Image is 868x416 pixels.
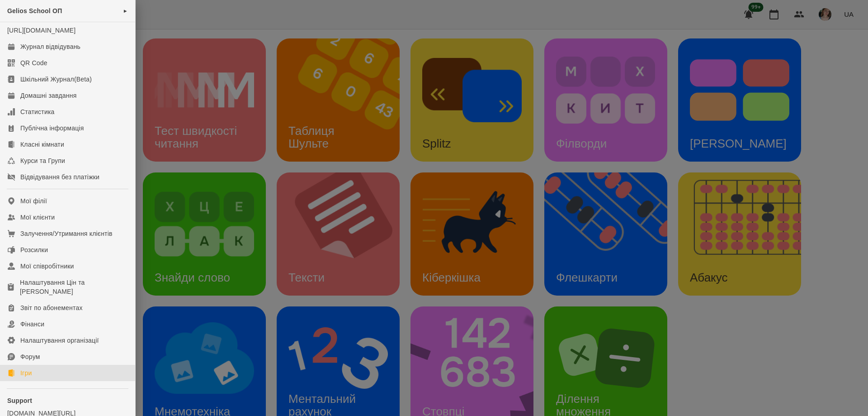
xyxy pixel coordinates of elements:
[20,42,80,51] div: Журнал відвідувань
[20,107,55,116] div: Статистика
[20,91,76,100] div: Домашні завдання
[20,352,40,361] div: Форум
[20,58,47,67] div: QR Code
[20,196,47,206] div: Мої філії
[20,278,128,296] div: Налаштування Цін та [PERSON_NAME]
[20,245,48,254] div: Розсилки
[7,27,75,34] a: [URL][DOMAIN_NAME]
[20,303,83,312] div: Звіт по абонементах
[20,368,32,378] div: Ігри
[20,262,74,271] div: Мої співробітники
[7,396,128,405] p: Support
[20,75,92,84] div: Шкільний Журнал(Beta)
[20,140,64,149] div: Класні кімнати
[20,213,55,222] div: Мої клієнти
[20,336,99,345] div: Налаштування організації
[7,7,62,14] span: Gelios School ОП
[123,7,128,14] span: ►
[20,172,99,182] div: Відвідування без платіжки
[20,156,65,165] div: Курси та Групи
[20,124,84,133] div: Публічна інформація
[20,229,113,238] div: Залучення/Утримання клієнтів
[20,320,44,329] div: Фінанси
